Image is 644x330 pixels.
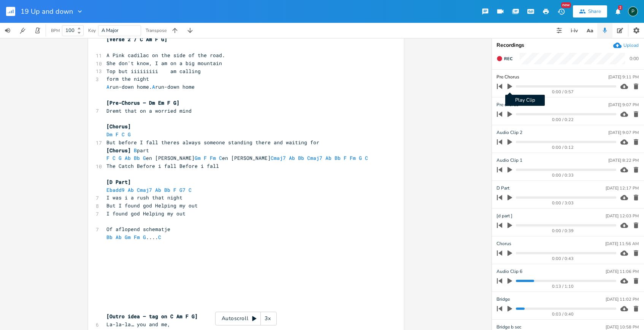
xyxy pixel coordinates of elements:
span: Of aflopend schematje [106,226,170,233]
span: run-down home. run-down home [106,83,195,90]
div: BPM [51,29,60,33]
span: Bridge [496,296,510,303]
span: Ab [289,155,295,161]
div: Share [588,8,601,15]
div: [DATE] 9:07 PM [608,103,639,107]
span: [Chorus] [106,123,131,130]
span: C [113,155,116,161]
span: The Catch Before i fall Before i fall [106,163,219,169]
div: 0:03 / 0:40 [510,312,616,316]
span: Bb [106,234,113,241]
span: C [158,234,161,241]
span: form the night [106,75,149,82]
span: G7 [179,187,186,193]
span: B [134,147,137,154]
span: She don't know, I am on a big mountain [106,60,222,67]
span: Ebadd9 [106,187,125,193]
div: 0:00 / 0:39 [510,229,616,233]
span: Gm [195,155,201,161]
span: [D Part] [106,179,131,185]
span: Ab [325,155,332,161]
button: New [554,5,569,18]
span: Gm [125,234,131,241]
button: P [628,3,638,20]
span: I was i a rush that night [106,194,182,201]
span: Ab [125,155,131,161]
span: C [189,187,192,193]
span: Bb [335,155,341,161]
div: Piepo [628,6,638,16]
span: Bb [164,187,170,193]
span: F [116,131,119,138]
div: [DATE] 10:58 PM [606,325,639,329]
div: [DATE] 8:22 PM [608,158,639,163]
span: [Pre-Chorus – Dm Em F G] [106,99,179,106]
span: Rec [504,56,512,62]
span: G [359,155,362,161]
span: Fm [210,155,216,161]
span: part [106,147,149,154]
div: Recordings [496,43,639,48]
div: Transpose [146,28,167,33]
span: Cmaj7 [271,155,286,161]
span: La-la-la… you and me, [106,321,170,328]
span: [Outro idea – tag on C Am F G] [106,313,198,320]
span: Ab [155,187,161,193]
div: 0:13 / 1:10 [510,284,616,289]
span: Pre chorus [496,101,519,108]
span: Fm [134,234,140,241]
span: C [365,155,368,161]
button: Share [573,5,607,18]
span: Top but iiiiiiiii am calling [106,68,201,75]
div: [DATE] 11:06 PM [606,269,639,274]
span: C [122,131,125,138]
div: 3x [261,312,274,325]
span: Cmaj7 [137,187,152,193]
button: Play Clip [505,80,515,92]
span: Bb [298,155,304,161]
button: Upload [613,41,639,49]
span: [Verse 2 / C Am F G] [106,36,167,43]
span: G [119,155,122,161]
span: Ab [128,187,134,193]
span: F [204,155,207,161]
span: Bb [134,155,140,161]
span: G [143,234,146,241]
div: Autoscroll [215,312,277,325]
span: G [143,155,146,161]
div: 2 [618,5,622,10]
span: F [344,155,347,161]
div: Key [88,28,96,33]
span: Audio Clip 1 [496,157,522,164]
span: Cmaj7 [307,155,322,161]
div: [DATE] 11:02 PM [606,297,639,301]
span: Dm [106,131,113,138]
div: 0:00 / 3:03 [510,201,616,205]
span: .... [106,234,164,241]
span: A [152,83,155,90]
span: I found god Helping my out [106,210,186,217]
span: F [173,187,176,193]
div: [DATE] 9:11 PM [608,75,639,79]
span: A [106,83,109,90]
div: New [561,2,571,8]
span: F [106,155,109,161]
span: Audio Clip 2 [496,129,522,136]
div: [DATE] 12:17 PM [606,186,639,190]
div: 0:00 / 0:22 [510,118,616,122]
span: A Major [102,27,119,34]
div: [DATE] 11:56 AM [605,242,639,246]
span: G [128,131,131,138]
span: [d part ] [496,212,512,220]
div: 0:00 / 0:12 [510,145,616,150]
div: [DATE] 9:07 PM [608,131,639,135]
span: C [219,155,222,161]
span: Audio Clip 6 [496,268,522,275]
button: 2 [610,5,625,18]
div: 0:00 / 0:33 [510,173,616,177]
span: But before I fall theres always someone standing there and waiting for [106,139,319,146]
span: en [PERSON_NAME] en [PERSON_NAME] [106,155,374,161]
div: [DATE] 12:03 PM [606,214,639,218]
span: D Part [496,185,509,192]
div: Upload [623,42,639,48]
